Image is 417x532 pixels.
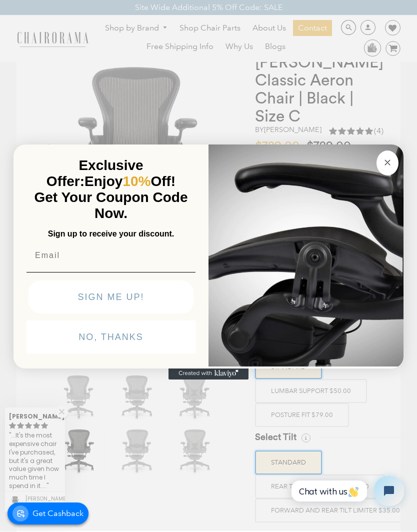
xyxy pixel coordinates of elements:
iframe: Tidio Chat [280,467,412,514]
span: 10% [122,173,150,189]
span: Exclusive Offer: [46,157,143,189]
button: NO, THANKS [26,320,195,353]
span: Sign up to receive your discount. [48,229,174,238]
span: Get Your Coupon Code Now. [34,189,188,221]
a: Created with Klaviyo - opens in a new tab [168,367,248,379]
a: noicon Get Cashback [7,502,88,524]
img: 92d77583-a095-41f6-84e7-858462e0427a.jpeg [208,142,403,366]
button: SIGN ME UP! [28,280,193,313]
button: Close dialog [376,150,398,175]
img: noicon [15,508,25,518]
span: Enjoy Off! [84,173,175,189]
img: underline [26,272,195,272]
input: Email [26,245,195,265]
